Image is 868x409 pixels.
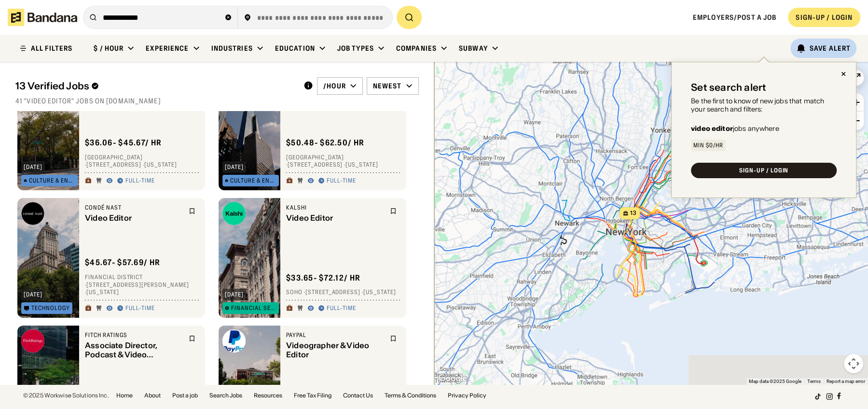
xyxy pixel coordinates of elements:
a: About [144,393,161,398]
div: SIGN-UP / LOGIN [796,13,853,22]
div: Min $0/hr [693,142,723,148]
a: Terms (opens in new tab) [807,379,821,384]
div: SIGN-UP / LOGIN [739,168,788,173]
div: Be the first to know of new jobs that match your search and filters: [691,97,837,113]
span: Map data ©2025 Google [749,379,801,384]
div: ALL FILTERS [31,45,72,52]
div: /hour [323,82,346,90]
span: 13 [630,209,636,217]
img: Bandana logotype [8,9,77,26]
div: 41 "video editor" jobs on [DOMAIN_NAME] [15,97,419,105]
a: Free Tax Filing [294,393,331,398]
div: Save Alert [810,44,851,53]
div: Set search alert [691,82,766,93]
button: Map camera controls [844,354,863,373]
a: Search Jobs [209,393,242,398]
a: Employers/Post a job [693,13,776,22]
a: Open this area in Google Maps (opens a new window) [437,372,468,385]
div: $ / hour [94,44,124,53]
div: Experience [146,44,189,53]
a: Resources [254,393,282,398]
div: Newest [373,82,402,90]
a: Report a map error [827,379,865,384]
div: © 2025 Workwise Solutions Inc. [23,393,109,398]
div: Subway [459,44,488,53]
b: video editor [691,124,733,133]
a: Contact Us [343,393,373,398]
a: Home [116,393,133,398]
div: Education [275,44,315,53]
div: Industries [211,44,253,53]
div: Job Types [337,44,374,53]
img: Google [437,372,468,385]
a: Privacy Policy [448,393,486,398]
div: 13 Verified Jobs [15,80,296,92]
div: grid [15,111,418,385]
div: jobs anywhere [691,125,779,132]
a: Post a job [172,393,198,398]
div: Companies [396,44,437,53]
a: Terms & Conditions [385,393,436,398]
